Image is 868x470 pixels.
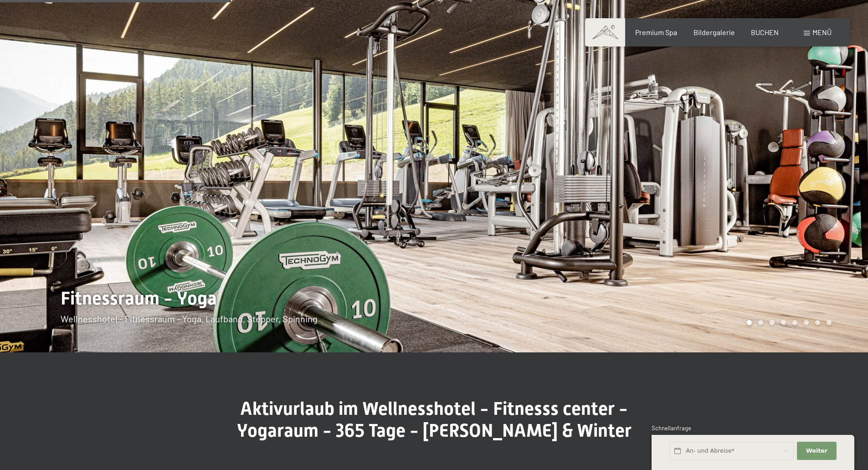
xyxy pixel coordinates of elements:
span: Schnellanfrage [652,424,691,432]
button: Weiter [797,442,836,460]
div: Carousel Page 1 (Current Slide) [747,320,752,325]
div: Carousel Pagination [744,320,832,325]
span: Weiter [806,447,827,455]
div: Carousel Page 5 [792,320,797,325]
div: Carousel Page 2 [758,320,763,325]
a: BUCHEN [751,28,779,36]
div: Carousel Page 8 [827,320,832,325]
span: Menü [812,28,832,36]
div: Carousel Page 4 [781,320,786,325]
a: Premium Spa [635,28,677,36]
div: Carousel Page 3 [770,320,775,325]
div: Carousel Page 7 [815,320,820,325]
a: Bildergalerie [693,28,735,36]
div: Carousel Page 6 [804,320,809,325]
span: Aktivurlaub im Wellnesshotel - Fitnesss center - Yogaraum - 365 Tage - [PERSON_NAME] & Winter [237,398,632,441]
